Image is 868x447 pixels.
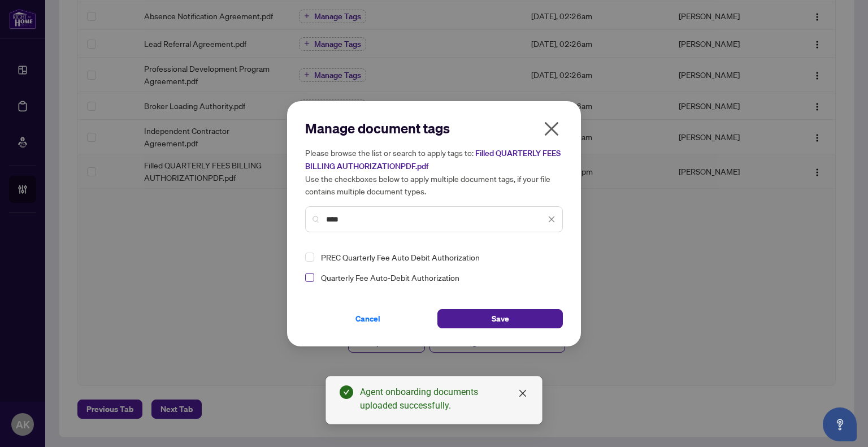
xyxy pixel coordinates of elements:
div: Agent onboarding documents uploaded successfully. [360,385,528,413]
span: Select PREC Quarterly Fee Auto Debit Authorization [305,253,314,262]
span: Filled QUARTERLY FEES BILLING AUTHORIZATIONPDF.pdf [305,148,561,171]
button: Open asap [823,407,857,441]
span: close [518,389,527,398]
span: Quarterly Fee Auto-Debit Authorization [316,271,556,284]
span: close [548,215,555,223]
button: Cancel [305,309,431,328]
span: check-circle [340,385,353,399]
a: Close [517,387,529,400]
span: Cancel [355,310,380,328]
span: Quarterly Fee Auto-Debit Authorization [321,271,459,284]
span: Save [492,310,509,328]
span: close [542,120,561,138]
h2: Manage document tags [305,119,563,137]
button: Save [437,309,563,328]
span: PREC Quarterly Fee Auto Debit Authorization [316,250,556,264]
h5: Please browse the list or search to apply tags to: Use the checkboxes below to apply multiple doc... [305,146,563,197]
span: Select Quarterly Fee Auto-Debit Authorization [305,273,314,282]
span: PREC Quarterly Fee Auto Debit Authorization [321,250,480,264]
